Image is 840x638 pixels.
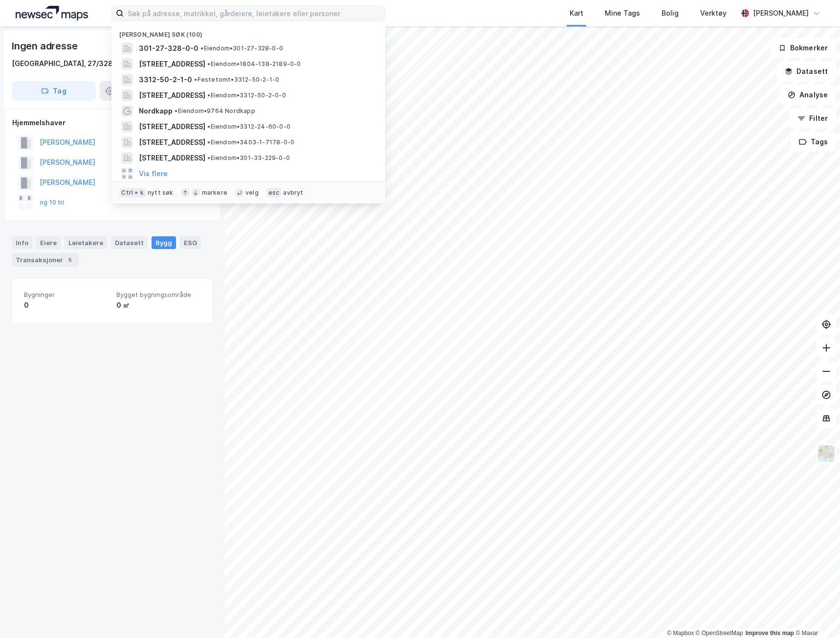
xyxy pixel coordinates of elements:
[111,236,148,249] div: Datasett
[776,62,836,81] button: Datasett
[770,38,836,58] button: Bokmerker
[16,6,88,21] img: logo.a4113a55bc3d86da70a041830d287a7e.svg
[12,253,79,267] div: Transaksjoner
[139,58,205,70] span: [STREET_ADDRESS]
[139,74,192,86] span: 3312-50-2-1-0
[791,591,840,638] div: Kontrollprogram for chat
[207,138,294,146] span: Eiendom • 3403-1-7178-0-0
[12,38,79,54] div: Ingen adresse
[175,107,255,115] span: Eiendom • 9764 Nordkapp
[207,60,210,68] span: •
[283,189,303,197] div: avbryt
[139,168,168,180] button: Vis flere
[779,85,836,105] button: Analyse
[207,91,286,99] span: Eiendom • 3312-50-2-0-0
[207,123,290,131] span: Eiendom • 3312-24-60-0-0
[696,630,743,637] a: OpenStreetMap
[266,188,282,198] div: esc
[789,109,836,128] button: Filter
[180,236,201,249] div: ESG
[207,154,290,162] span: Eiendom • 301-33-229-0-0
[194,76,279,84] span: Festetomt • 3312-50-2-1-0
[791,591,840,638] iframe: Chat Widget
[667,630,694,637] a: Mapbox
[152,236,176,249] div: Bygg
[746,630,794,637] a: Improve this map
[753,7,809,19] div: [PERSON_NAME]
[12,236,32,249] div: Info
[116,291,201,299] span: Bygget bygningsområde
[207,60,301,68] span: Eiendom • 1804-138-2189-0-0
[700,7,727,19] div: Verktøy
[245,189,259,197] div: velg
[24,299,109,311] div: 0
[194,76,197,83] span: •
[116,299,201,311] div: 0 ㎡
[139,121,205,133] span: [STREET_ADDRESS]
[36,236,61,249] div: Eiere
[662,7,679,19] div: Bolig
[202,189,227,197] div: markere
[139,137,205,148] span: [STREET_ADDRESS]
[119,188,146,198] div: Ctrl + k
[200,45,203,52] span: •
[605,7,640,19] div: Mine Tags
[791,132,836,152] button: Tags
[175,107,177,114] span: •
[12,117,213,129] div: Hjemmelshaver
[148,189,174,197] div: nytt søk
[200,45,283,52] span: Eiendom • 301-27-328-0-0
[65,255,75,265] div: 5
[207,154,210,161] span: •
[139,90,205,101] span: [STREET_ADDRESS]
[207,138,210,146] span: •
[817,444,836,463] img: Z
[139,105,173,117] span: Nordkapp
[139,43,199,54] span: 301-27-328-0-0
[207,91,210,99] span: •
[570,7,583,19] div: Kart
[207,123,210,130] span: •
[12,58,113,69] div: [GEOGRAPHIC_DATA], 27/328
[12,81,96,101] button: Tag
[65,236,107,249] div: Leietakere
[111,23,385,41] div: [PERSON_NAME] søk (100)
[139,152,205,164] span: [STREET_ADDRESS]
[124,6,385,21] input: Søk på adresse, matrikkel, gårdeiere, leietakere eller personer
[24,291,109,299] span: Bygninger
